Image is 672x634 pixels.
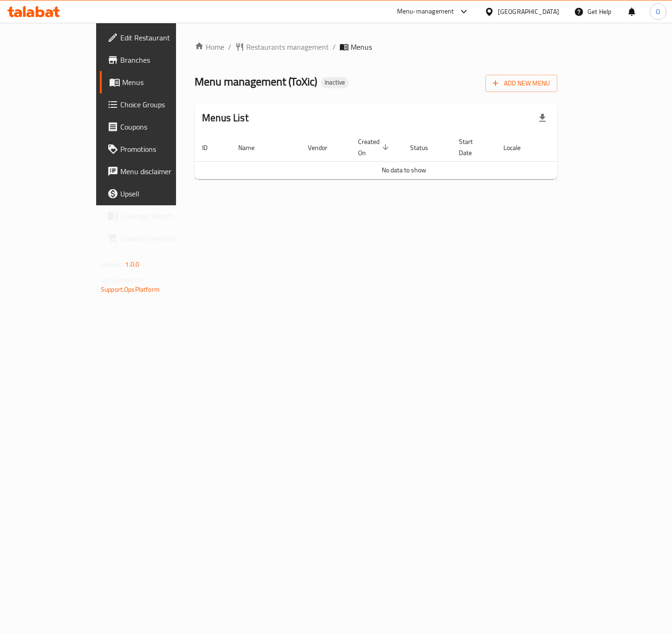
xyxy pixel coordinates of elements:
div: [GEOGRAPHIC_DATA] [498,7,559,17]
a: Upsell [100,183,209,205]
span: Menus [122,77,201,88]
span: Version: [101,258,124,270]
div: Export file [531,107,554,129]
span: Coupons [120,121,201,132]
span: O [656,7,660,17]
span: No data to show [382,164,426,176]
a: Edit Restaurant [100,26,209,49]
button: Add New Menu [485,75,557,92]
span: 1.0.0 [125,258,139,270]
a: Coverage Report [100,205,209,227]
span: Edit Restaurant [120,32,201,43]
th: Actions [544,133,613,162]
table: enhanced table [195,133,613,179]
span: Promotions [120,144,201,155]
div: Menu-management [397,6,454,17]
a: Restaurants management [235,41,329,52]
span: Menu management ( ToXic ) [195,71,317,92]
span: Get support on: [101,274,144,286]
a: Menu disclaimer [100,160,209,183]
a: Menus [100,71,209,93]
span: Start Date [459,136,485,158]
span: Add New Menu [493,78,550,89]
a: Coupons [100,116,209,138]
span: Restaurants management [246,41,329,52]
a: Promotions [100,138,209,160]
div: Inactive [321,77,349,88]
span: Name [238,142,267,153]
a: Choice Groups [100,93,209,116]
span: Menu disclaimer [120,166,201,177]
a: Support.OpsPlatform [101,283,160,295]
span: Inactive [321,78,349,86]
span: Created On [358,136,391,158]
span: Grocery Checklist [120,233,201,244]
span: Menus [351,41,372,52]
span: Branches [120,54,201,65]
span: Upsell [120,188,201,199]
a: Grocery Checklist [100,227,209,249]
span: Coverage Report [120,210,201,222]
h2: Menus List [202,111,248,125]
span: ID [202,142,220,153]
a: Branches [100,49,209,71]
a: Home [195,41,224,52]
span: Vendor [308,142,339,153]
li: / [228,41,231,52]
nav: breadcrumb [195,41,557,52]
li: / [333,41,336,52]
span: Status [410,142,440,153]
span: Choice Groups [120,99,201,110]
span: Locale [503,142,533,153]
